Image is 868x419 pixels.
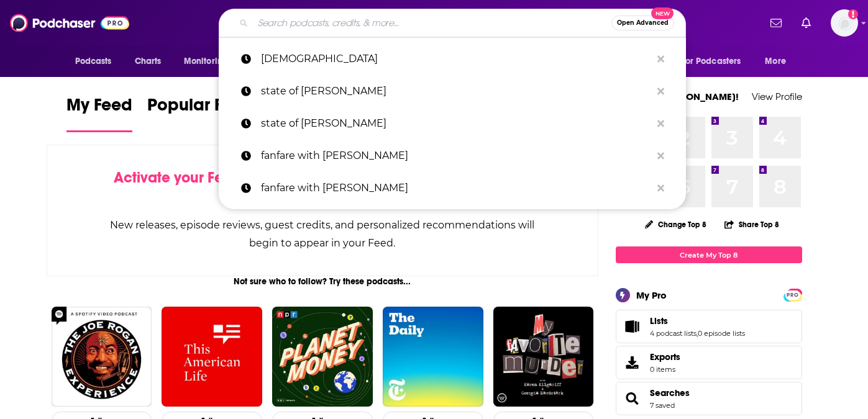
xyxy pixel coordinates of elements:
[219,9,686,37] div: Search podcasts, credits, & more...
[114,168,241,187] span: Activate your Feed
[175,50,244,73] button: open menu
[650,401,675,410] a: 7 saved
[75,53,112,70] span: Podcasts
[383,307,483,407] img: The Daily
[724,212,780,237] button: Share Top 8
[261,172,651,204] p: fanfare with barry
[147,94,253,123] span: Popular Feed
[650,387,690,399] a: Searches
[253,13,611,33] input: Search podcasts, credits, & more...
[147,94,253,132] a: Popular Feed
[66,50,128,73] button: open menu
[831,9,858,37] button: Show profile menu
[650,329,697,338] a: 4 podcast lists
[752,91,802,102] a: View Profile
[650,351,680,363] span: Exports
[616,310,802,343] span: Lists
[650,315,745,327] a: Lists
[637,217,715,232] button: Change Top 8
[620,318,645,335] a: Lists
[650,315,668,327] span: Lists
[162,307,262,407] img: This American Life
[616,346,802,379] a: Exports
[261,140,651,172] p: fanfare with barry cunningham
[47,276,599,287] div: Not sure who to follow? Try these podcasts...
[493,307,594,407] img: My Favorite Murder with Karen Kilgariff and Georgia Hardstark
[611,16,674,30] button: Open AdvancedNew
[219,140,686,172] a: fanfare with [PERSON_NAME]
[636,289,667,301] div: My Pro
[785,291,800,300] span: PRO
[785,290,800,299] a: PRO
[272,307,373,407] img: Planet Money
[620,354,645,371] span: Exports
[261,43,651,75] p: heretics
[674,50,759,73] button: open menu
[127,50,169,73] a: Charts
[650,365,680,374] span: 0 items
[682,53,741,70] span: For Podcasters
[765,53,786,70] span: More
[797,12,816,34] a: Show notifications dropdown
[52,307,152,407] img: The Joe Rogan Experience
[66,94,132,132] a: My Feed
[617,20,669,26] span: Open Advanced
[219,172,686,204] a: fanfare with [PERSON_NAME]
[765,12,787,34] a: Show notifications dropdown
[109,216,536,252] div: New releases, episode reviews, guest credits, and personalized recommendations will begin to appe...
[698,329,745,338] a: 0 episode lists
[184,53,228,70] span: Monitoring
[219,75,686,107] a: state of [PERSON_NAME]
[616,246,802,263] a: Create My Top 8
[756,50,802,73] button: open menu
[651,7,674,19] span: New
[109,169,536,205] div: by following Podcasts, Creators, Lists, and other Users!
[261,75,651,107] p: state of daniel
[135,53,162,70] span: Charts
[697,329,698,338] span: ,
[616,382,802,415] span: Searches
[219,107,686,140] a: state of [PERSON_NAME]
[831,9,858,37] span: Logged in as teisenbe
[620,390,645,407] a: Searches
[66,94,132,123] span: My Feed
[831,9,858,37] img: User Profile
[261,107,651,140] p: state of daniell
[10,11,129,35] img: Podchaser - Follow, Share and Rate Podcasts
[219,43,686,75] a: [DEMOGRAPHIC_DATA]
[848,9,858,19] svg: Add a profile image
